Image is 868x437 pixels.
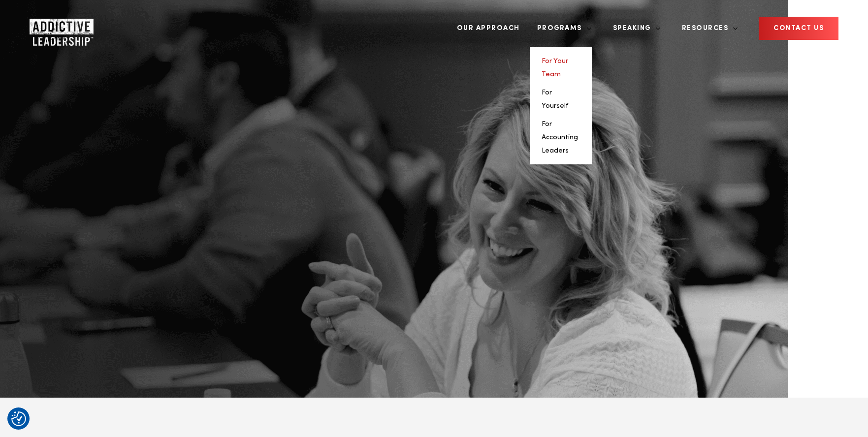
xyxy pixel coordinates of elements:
a: For Yourself [542,89,569,109]
a: Our Approach [450,10,527,47]
button: Consent Preferences [11,411,26,426]
a: Speaking [606,10,661,47]
a: Resources [675,10,739,47]
a: Programs [530,10,592,47]
a: For Your Team [542,58,568,78]
a: For Accounting Leaders [542,121,578,154]
a: Home [30,19,89,38]
a: CONTACT US [759,17,838,40]
img: Revisit consent button [11,411,26,426]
